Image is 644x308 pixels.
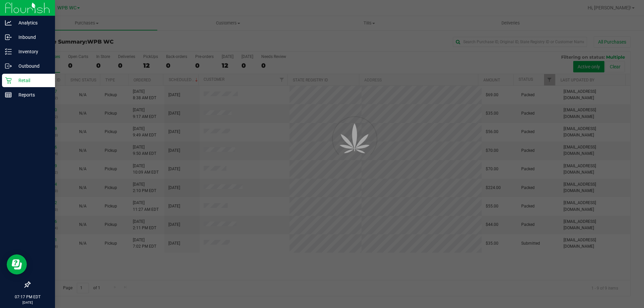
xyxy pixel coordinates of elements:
[5,48,12,55] inline-svg: Inventory
[5,77,12,84] inline-svg: Retail
[12,33,52,41] p: Inbound
[12,48,52,56] p: Inventory
[3,300,52,305] p: [DATE]
[5,91,12,98] inline-svg: Reports
[12,76,52,84] p: Retail
[12,62,52,70] p: Outbound
[3,294,52,300] p: 07:17 PM EDT
[7,254,27,274] iframe: Resource center
[5,63,12,69] inline-svg: Outbound
[12,19,52,27] p: Analytics
[5,34,12,41] inline-svg: Inbound
[5,19,12,26] inline-svg: Analytics
[12,91,52,99] p: Reports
